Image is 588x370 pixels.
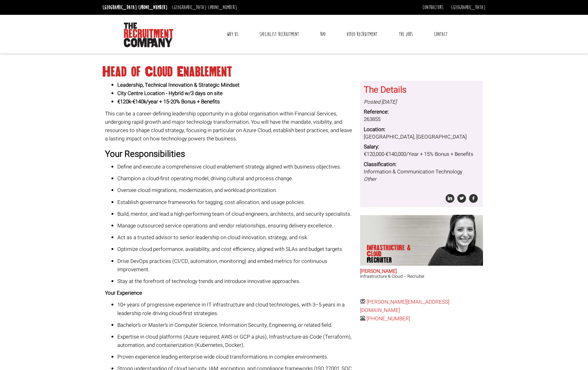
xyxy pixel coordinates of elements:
[117,81,240,89] strong: Leadership, Technical Innovation & Strategic Mindset
[117,245,356,253] p: Optimize cloud performance, availability, and cost efficiency, aligned with SLAs and budget targets.
[367,315,410,322] a: [PHONE_NUMBER]
[364,116,479,123] dd: 263855
[451,4,485,11] a: [GEOGRAPHIC_DATA]
[364,175,376,183] i: Other
[364,85,479,95] h3: The Details
[364,108,479,116] dt: Reference:
[117,277,356,285] p: Stay at the forefront of technology trends and introduce innovative approaches.
[255,27,304,42] a: Specialist Recruitment
[364,98,397,106] i: Posted [DATE]
[117,353,356,361] p: Proven experience leading enterprise-wide cloud transformations in complex environments.
[117,301,356,317] p: 10+ years of progressive experience in IT infrastructure and cloud technologies, with 3–5 years i...
[422,4,443,11] a: Contractors
[101,2,169,12] li: [GEOGRAPHIC_DATA]:
[117,210,356,218] p: Build, mentor, and lead a high-performing team of cloud engineers, architects, and security speci...
[424,215,483,266] img: Sara O'Toole does Infrastructure & Cloud Recruiter
[117,222,356,230] p: Manage outsourced service operations and vendor relationships, ensuring delivery excellence.
[394,27,418,42] a: The Jobs
[342,27,382,42] a: Video Recruitment
[117,233,356,242] p: Act as a trusted advisor to senior leadership on cloud innovation, strategy, and risk.
[117,321,356,329] p: Bachelor’s or Master’s in Computer Science, Information Security, Engineering, or related field.
[105,150,356,159] h3: Your Responsibilities
[124,23,173,47] img: The Recruitment Company
[117,333,356,349] p: Expertise in cloud platforms (Azure required; AWS or GCP a plus), Infrastructure-as-Code (Terrafo...
[360,274,483,279] h3: Infrastructure & Cloud – Recruiter
[105,289,142,297] strong: Your Experience
[364,126,479,133] dt: Location:
[208,4,237,11] a: [PHONE_NUMBER]
[364,161,479,168] dt: Classification:
[117,186,356,194] p: Oversee cloud migrations, modernization, and workload prioritization.
[364,151,479,158] dd: €120,000-€140,000/Year + 15% Bonus + Benefits
[170,2,238,12] li: [GEOGRAPHIC_DATA]:
[316,27,330,42] a: RPO
[367,257,414,263] span: Recruiter
[117,163,356,171] p: Define and execute a comprehensive cloud enablement strategy aligned with business objectives.
[360,269,483,274] h2: [PERSON_NAME]
[117,257,356,274] p: Drive DevOps practices (CI/CD, automation, monitoring) and embed metrics for continuous improvement.
[364,133,479,141] dd: [GEOGRAPHIC_DATA], [GEOGRAPHIC_DATA]
[364,143,479,151] dt: Salary:
[360,298,449,314] a: [PERSON_NAME][EMAIL_ADDRESS][DOMAIN_NAME]
[429,27,452,42] a: Contact
[103,66,485,77] h1: Head of Cloud Enablement
[222,27,243,42] a: Why Us
[117,98,220,106] strong: €120k-€140k/year + 15-20% Bonus + Benefits
[367,245,414,263] p: Infrastructure & Cloud
[364,168,479,183] dd: Information & Communication Technology
[138,4,167,11] a: [PHONE_NUMBER]
[117,89,223,97] strong: City Centre Location - Hybrid w/3 days on site
[117,174,356,183] p: Champion a cloud-first operating model, driving cultural and process change.
[105,110,352,143] span: This can be a career-defining leadership opportunity in a global organisation within Financial Se...
[117,198,356,206] p: Establish governance frameworks for tagging, cost allocation, and usage policies.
